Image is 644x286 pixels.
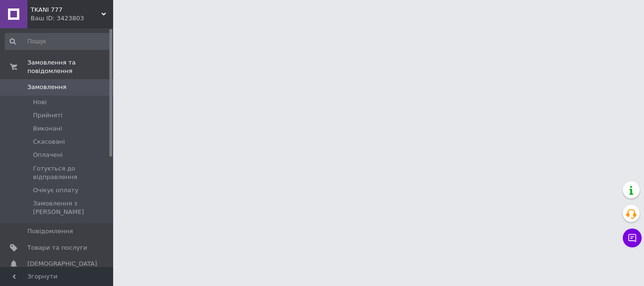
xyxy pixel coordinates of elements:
span: Оплачені [33,151,63,159]
div: Ваш ID: 3423803 [31,14,113,23]
button: Чат з покупцем [623,229,642,247]
span: Виконані [33,124,62,133]
span: Скасовані [33,138,65,146]
span: Замовлення та повідомлення [27,58,113,75]
span: Товари та послуги [27,244,87,252]
span: Нові [33,98,47,106]
span: Прийняті [33,111,62,120]
span: Повідомлення [27,227,73,236]
span: ТKANI 777 [31,6,101,14]
span: Замовлення з [PERSON_NAME] [33,199,110,216]
input: Пошук [5,33,111,50]
span: [DEMOGRAPHIC_DATA] [27,260,97,268]
span: Очікує оплату [33,186,78,195]
span: Замовлення [27,83,66,91]
span: Готується до відправлення [33,164,110,181]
